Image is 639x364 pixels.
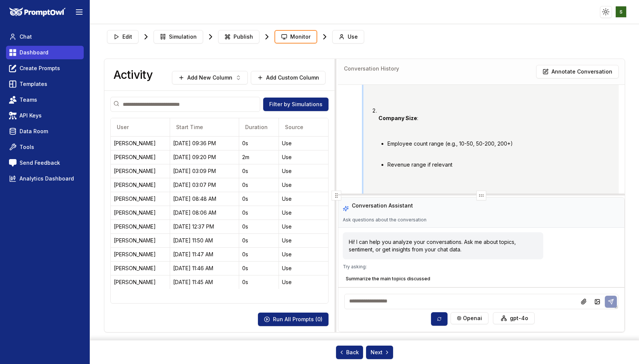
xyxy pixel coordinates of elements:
span: openai [463,314,482,322]
div: Qaish Kanchwala [114,140,167,147]
div: Use [282,209,325,217]
a: Analytics Dashboard [6,172,84,185]
div: Misha Sulpovar [114,167,167,175]
div: Misha Sulpovar [114,223,167,230]
button: Summarize the main topics discussed [343,273,620,285]
span: Dashboard [20,49,48,56]
div: Misha Sulpovar [114,181,167,189]
a: Templates [6,77,84,91]
div: 0s [242,251,275,258]
div: 0s [242,195,275,203]
span: Send Feedback [20,159,60,167]
button: Publish [218,30,259,44]
div: 2m [242,153,275,161]
span: Simulation [169,33,197,41]
div: Misha Sulpovar [114,237,167,244]
button: Simulation [154,30,203,44]
span: API Keys [20,112,42,119]
p: Hi! I can help you analyze your conversations. Ask me about topics, sentiment, or get insights fr... [349,238,537,253]
p: Ask questions about the conversation [343,217,427,223]
button: Annotate Conversation [536,65,619,78]
button: gpt-4o [493,312,535,324]
div: 09/04/25, 11:47 AM [173,251,236,258]
span: User [117,123,129,131]
button: Back [336,346,363,359]
div: 0s [242,237,275,244]
a: Dashboard [6,46,84,59]
button: Next [366,346,393,359]
div: 0s [242,209,275,217]
div: Use [282,181,325,189]
p: : [378,114,604,122]
span: Monitor [290,33,310,41]
span: Edit [122,33,132,41]
div: Misha Sulpovar [114,278,167,286]
div: 09/05/25, 03:09 PM [173,167,236,175]
div: 09/05/25, 08:06 AM [173,209,236,217]
div: 09/04/25, 12:37 PM [173,223,236,230]
div: 0s [242,278,275,286]
button: Filter by Simulations [263,98,329,111]
h3: Activity [113,68,153,81]
div: Use [282,167,325,175]
div: Use [282,223,325,230]
button: Use [332,30,364,44]
span: Source [285,123,303,131]
span: Duration [245,123,268,131]
button: Edit [107,30,139,44]
div: 09/04/25, 11:46 AM [173,265,236,272]
div: Use [282,195,325,203]
div: 09/04/25, 11:45 AM [173,278,236,286]
button: openai [451,312,488,324]
div: Use [282,251,325,258]
img: feedback [9,159,17,167]
span: Next [371,349,390,356]
a: Chat [6,30,84,44]
li: Revenue range if relevant [387,161,604,168]
div: Use [282,140,325,147]
span: Teams [20,96,37,104]
li: Employee count range (e.g., 10-50, 50-200, 200+) [387,140,604,147]
div: 0s [242,167,275,175]
div: 0s [242,265,275,272]
p: Try asking: [343,264,620,270]
strong: Company Size [378,115,417,121]
span: Publish [234,33,253,41]
div: 09/05/25, 08:48 AM [173,195,236,203]
button: What are the common user concerns? [343,286,620,298]
span: Start Time [176,123,203,131]
span: Back [339,349,359,356]
div: 09/05/25, 03:07 PM [173,181,236,189]
p: Annotate Conversation [552,68,612,75]
a: API Keys [6,109,84,122]
div: Misha Sulpovar [114,153,167,161]
a: Send Feedback [6,156,84,170]
button: Monitor [274,30,317,44]
span: Analytics Dashboard [20,175,74,182]
div: Use [282,153,325,161]
button: Run All Prompts (0) [258,313,329,326]
button: Add Custom Column [251,71,326,84]
span: gpt-4o [510,314,528,322]
div: Hiren Faldu [114,195,167,203]
h3: Conversation History [344,65,399,72]
a: Teams [6,93,84,107]
div: 0s [242,140,275,147]
h3: Conversation Assistant [352,202,413,209]
span: Tools [20,143,34,151]
div: Use [282,265,325,272]
img: ACg8ocKzQA5sZIhSfHl4qZiZGWNIJ57aHua1iTAA8qHBENU3D3RYog=s96-c [616,6,627,17]
div: 0s [242,223,275,230]
button: Sync model selection with the edit page [431,312,448,326]
a: Create Prompts [6,62,84,75]
div: 0s [242,181,275,189]
span: Use [348,33,358,41]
